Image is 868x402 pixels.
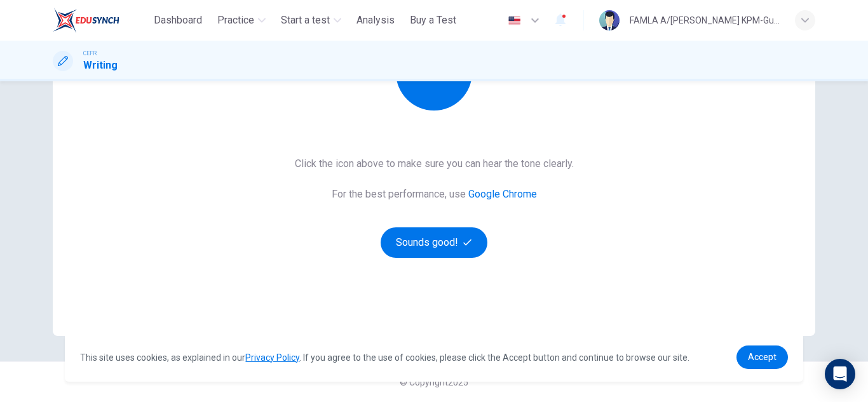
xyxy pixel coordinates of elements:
[356,13,395,28] span: Analysis
[281,13,330,28] span: Start a test
[83,58,118,73] h1: Writing
[825,359,855,389] div: Open Intercom Messenger
[53,8,119,33] img: ELTC logo
[149,9,207,32] button: Dashboard
[410,13,456,28] span: Buy a Test
[748,352,776,362] span: Accept
[468,188,537,200] a: Google Chrome
[53,8,149,33] a: ELTC logo
[400,377,468,387] span: © Copyright 2025
[80,352,689,363] span: This site uses cookies, as explained in our . If you agree to the use of cookies, please click th...
[332,187,537,202] h6: For the best performance, use
[65,333,803,382] div: cookieconsent
[295,156,574,171] h6: Click the icon above to make sure you can hear the tone clearly.
[405,9,461,32] button: Buy a Test
[276,9,346,32] button: Start a test
[212,9,271,32] button: Practice
[154,13,202,28] span: Dashboard
[630,13,780,28] div: FAMLA A/[PERSON_NAME] KPM-Guru
[351,9,400,32] button: Analysis
[83,49,97,58] span: CEFR
[506,16,522,25] img: en
[736,345,788,369] a: dismiss cookie message
[217,13,254,28] span: Practice
[381,227,487,258] button: Sounds good!
[245,352,299,363] a: Privacy Policy
[599,10,620,30] img: Profile picture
